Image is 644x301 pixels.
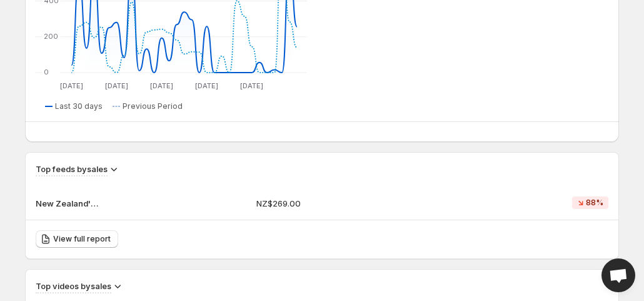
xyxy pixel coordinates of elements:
[586,198,603,208] span: 88%
[123,101,183,111] span: Previous Period
[240,81,263,90] text: [DATE]
[53,234,111,244] span: View full report
[60,81,83,90] text: [DATE]
[195,81,218,90] text: [DATE]
[601,258,635,292] div: Open chat
[150,81,173,90] text: [DATE]
[36,230,118,248] a: View full report
[44,68,49,76] text: 0
[36,197,98,210] p: New Zealand's Best New Hairdryer
[256,197,457,210] p: NZ$269.00
[44,32,58,41] text: 200
[55,101,103,111] span: Last 30 days
[36,163,108,175] h3: Top feeds by sales
[36,280,111,292] h3: Top videos by sales
[105,81,128,90] text: [DATE]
